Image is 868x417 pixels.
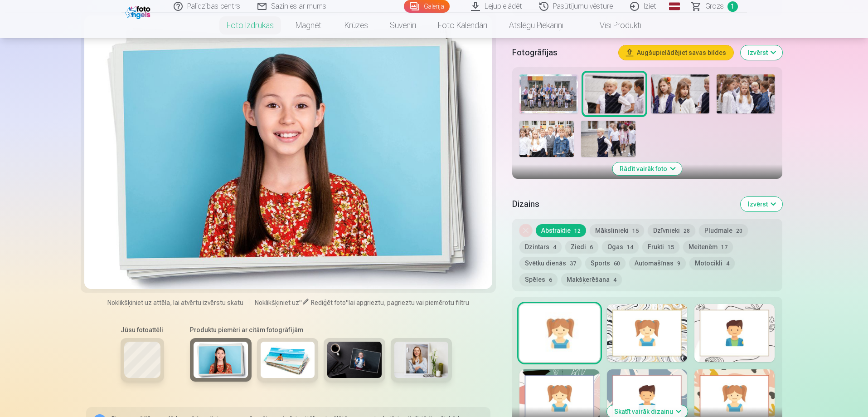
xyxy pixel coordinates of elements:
[299,299,302,306] span: "
[602,240,639,253] button: Ogas14
[684,228,690,234] span: 28
[612,162,682,175] button: Rādīt vairāk foto
[311,299,346,306] span: Rediģēt foto
[285,13,334,38] a: Magnēti
[726,260,729,267] span: 4
[536,224,586,237] button: Abstraktie12
[627,244,633,250] span: 14
[570,260,576,267] span: 37
[677,260,680,267] span: 9
[553,244,556,250] span: 4
[590,224,644,237] button: Mākslinieki15
[705,1,724,12] span: Grozs
[334,13,379,38] a: Krūzes
[585,257,626,270] button: Sports60
[683,240,733,253] button: Meitenēm17
[629,257,686,270] button: Automašīnas9
[121,325,164,334] h6: Jūsu fotoattēli
[125,4,153,19] img: /fa3
[613,277,616,283] span: 4
[519,273,558,286] button: Spēles6
[255,299,299,306] span: Noklikšķiniet uz
[519,257,582,270] button: Svētku dienās37
[741,197,782,211] button: Izvērst
[614,260,620,267] span: 60
[379,13,427,38] a: Suvenīri
[689,257,735,270] button: Motocikli4
[216,13,285,38] a: Foto izdrukas
[632,228,639,234] span: 15
[721,244,727,250] span: 17
[107,298,243,307] span: Noklikšķiniet uz attēla, lai atvērtu izvērstu skatu
[699,224,748,237] button: Pludmale20
[574,13,652,38] a: Visi produkti
[512,198,733,211] h5: Dizains
[741,45,782,60] button: Izvērst
[346,299,349,306] span: "
[574,228,581,234] span: 12
[186,325,456,334] h6: Produktu piemēri ar citām fotogrāfijām
[736,228,742,234] span: 20
[561,273,622,286] button: Makšķerēšana4
[565,240,598,253] button: Ziedi6
[648,224,695,237] button: Dzīvnieki28
[642,240,679,253] button: Frukti15
[727,1,738,12] span: 1
[590,244,593,250] span: 6
[498,13,574,38] a: Atslēgu piekariņi
[512,46,611,59] h5: Fotogrāfijas
[619,45,733,60] button: Augšupielādējiet savas bildes
[349,299,469,306] span: lai apgrieztu, pagrieztu vai piemērotu filtru
[427,13,498,38] a: Foto kalendāri
[549,277,552,283] span: 6
[519,240,562,253] button: Dzintars4
[668,244,674,250] span: 15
